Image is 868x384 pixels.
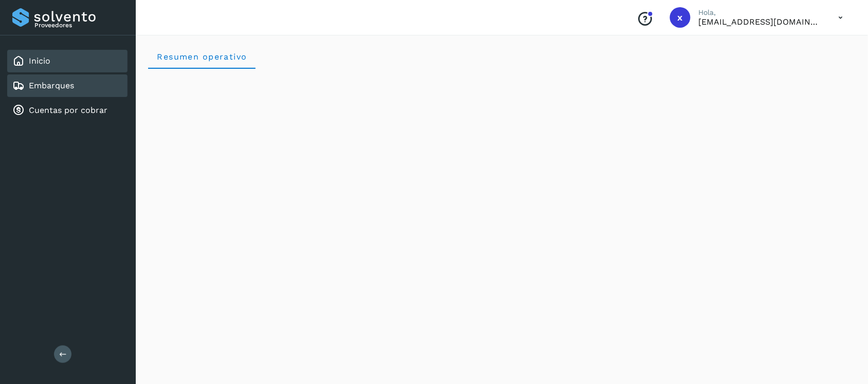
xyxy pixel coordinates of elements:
a: Inicio [29,56,50,66]
div: Cuentas por cobrar [7,99,128,122]
p: Hola, [699,8,822,17]
p: xmgm@transportesser.com.mx [699,17,822,27]
span: Resumen operativo [156,52,247,62]
a: Embarques [29,81,74,90]
div: Embarques [7,74,128,97]
a: Cuentas por cobrar [29,105,107,115]
div: Inicio [7,50,128,72]
p: Proveedores [34,22,123,29]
